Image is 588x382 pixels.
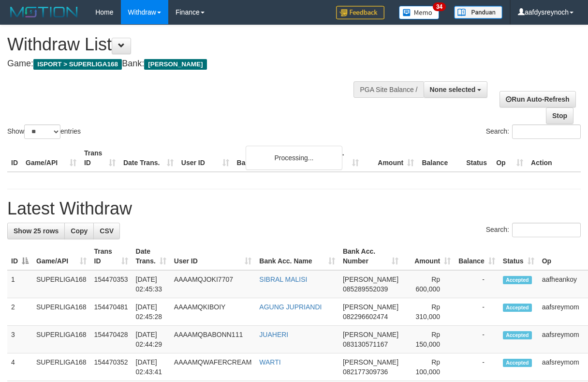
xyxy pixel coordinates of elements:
[90,326,132,353] td: 154470428
[71,227,88,235] span: Copy
[402,270,455,298] td: Rp 600,000
[343,275,398,283] span: [PERSON_NAME]
[7,124,81,139] label: Show entries
[343,368,388,376] span: Copy 082177309736 to clipboard
[24,124,60,139] select: Showentries
[503,276,532,284] span: Accepted
[7,59,382,69] h4: Game: Bank:
[100,227,114,235] span: CSV
[308,144,363,172] th: Bank Acc. Number
[32,353,90,381] td: SUPERLIGA168
[14,227,59,235] span: Show 25 rows
[144,59,206,70] span: [PERSON_NAME]
[402,326,455,353] td: Rp 150,000
[259,358,280,366] a: WARTI
[343,340,388,348] span: Copy 083130571167 to clipboard
[343,358,398,366] span: [PERSON_NAME]
[32,270,90,298] td: SUPERLIGA168
[454,6,502,19] img: panduan.png
[170,326,256,353] td: AAAAMQBABONN111
[418,144,462,172] th: Balance
[90,243,132,270] th: Trans ID: activate to sort column ascending
[424,81,488,98] button: None selected
[170,298,256,326] td: AAAAMQKIBOIY
[80,144,119,172] th: Trans ID
[492,144,527,172] th: Op
[7,353,32,381] td: 4
[22,144,80,172] th: Game/API
[455,353,499,381] td: -
[455,326,499,353] td: -
[500,91,575,107] a: Run Auto-Refresh
[527,144,581,172] th: Action
[7,5,81,19] img: MOTION_logo.png
[170,243,256,270] th: User ID: activate to sort column ascending
[343,331,398,338] span: [PERSON_NAME]
[259,331,288,338] a: JUAHERI
[90,298,132,326] td: 154470481
[343,285,388,293] span: Copy 085289552039 to clipboard
[7,270,32,298] td: 1
[7,223,65,239] a: Show 25 rows
[170,270,256,298] td: AAAAMQJOKI7707
[32,243,90,270] th: Game/API: activate to sort column ascending
[90,353,132,381] td: 154470352
[177,144,233,172] th: User ID
[402,298,455,326] td: Rp 310,000
[132,298,170,326] td: [DATE] 02:45:28
[455,243,499,270] th: Balance: activate to sort column ascending
[7,35,382,54] h1: Withdraw List
[402,353,455,381] td: Rp 100,000
[363,144,418,172] th: Amount
[430,86,476,93] span: None selected
[32,298,90,326] td: SUPERLIGA168
[546,107,573,124] a: Stop
[486,223,581,237] label: Search:
[32,326,90,353] td: SUPERLIGA168
[433,2,446,11] span: 34
[259,303,322,311] a: AGUNG JUPRIANDI
[132,326,170,353] td: [DATE] 02:44:29
[64,223,94,239] a: Copy
[7,326,32,353] td: 3
[233,144,308,172] th: Bank Acc. Name
[343,313,388,321] span: Copy 082296602474 to clipboard
[353,81,423,98] div: PGA Site Balance /
[7,298,32,326] td: 2
[462,144,492,172] th: Status
[499,243,538,270] th: Status: activate to sort column ascending
[259,275,307,283] a: SIBRAL MALISI
[33,59,122,70] span: ISPORT > SUPERLIGA168
[132,270,170,298] td: [DATE] 02:45:33
[170,353,256,381] td: AAAAMQWAFERCREAM
[512,223,581,237] input: Search:
[512,124,581,139] input: Search:
[503,331,532,339] span: Accepted
[455,270,499,298] td: -
[7,144,22,172] th: ID
[486,124,581,139] label: Search:
[132,353,170,381] td: [DATE] 02:43:41
[132,243,170,270] th: Date Trans.: activate to sort column ascending
[93,223,120,239] a: CSV
[7,199,581,218] h1: Latest Withdraw
[7,243,32,270] th: ID: activate to sort column descending
[503,359,532,367] span: Accepted
[255,243,339,270] th: Bank Acc. Name: activate to sort column ascending
[402,243,455,270] th: Amount: activate to sort column ascending
[455,298,499,326] td: -
[339,243,402,270] th: Bank Acc. Number: activate to sort column ascending
[246,146,342,170] div: Processing...
[90,270,132,298] td: 154470353
[503,304,532,312] span: Accepted
[343,303,398,311] span: [PERSON_NAME]
[399,6,440,19] img: Button%20Memo.svg
[336,6,384,19] img: Feedback.jpg
[119,144,177,172] th: Date Trans.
